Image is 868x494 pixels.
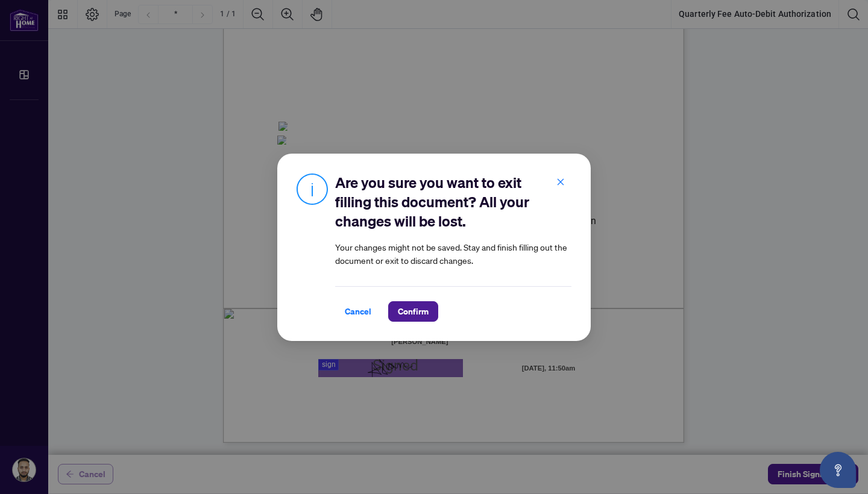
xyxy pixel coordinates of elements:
[398,302,429,321] span: Confirm
[335,301,381,322] button: Cancel
[388,301,438,322] button: Confirm
[820,452,856,488] button: Open asap
[556,177,565,186] span: close
[335,173,571,231] h2: Are you sure you want to exit filling this document? All your changes will be lost.
[297,173,328,205] img: Info Icon
[345,302,371,321] span: Cancel
[335,240,571,267] article: Your changes might not be saved. Stay and finish filling out the document or exit to discard chan...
